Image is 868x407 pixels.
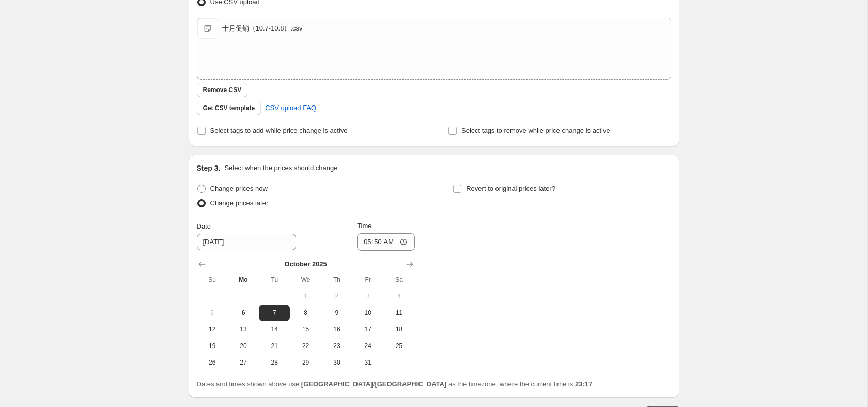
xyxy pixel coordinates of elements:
[228,305,259,321] button: Today Monday October 6 2025
[228,321,259,338] button: Monday October 13 2025
[326,292,348,300] span: 2
[321,305,352,321] button: Thursday October 9 2025
[294,276,317,284] span: We
[263,358,286,367] span: 28
[224,163,337,173] p: Select when the prices should change
[197,101,261,115] button: Get CSV template
[259,305,290,321] button: Tuesday October 7 2025
[197,222,211,230] span: Date
[294,309,317,317] span: 8
[232,276,255,284] span: Mo
[326,358,348,367] span: 30
[321,354,352,371] button: Thursday October 30 2025
[357,233,415,251] input: 12:00
[402,257,417,272] button: Show next month, November 2025
[203,104,255,112] span: Get CSV template
[294,292,317,300] span: 1
[263,342,286,350] span: 21
[290,321,321,338] button: Wednesday October 15 2025
[326,342,348,350] span: 23
[197,380,593,388] span: Dates and times shown above use as the timezone, where the current time is
[259,321,290,338] button: Tuesday October 14 2025
[326,325,348,334] span: 16
[383,338,414,354] button: Saturday October 25 2025
[259,354,290,371] button: Tuesday October 28 2025
[201,358,224,367] span: 26
[357,309,379,317] span: 10
[352,338,383,354] button: Friday October 24 2025
[388,342,410,350] span: 25
[357,276,379,284] span: Fr
[383,288,414,305] button: Saturday October 4 2025
[352,288,383,305] button: Friday October 3 2025
[321,288,352,305] button: Thursday October 2 2025
[232,309,255,317] span: 6
[294,325,317,334] span: 15
[197,83,248,97] button: Remove CSV
[383,272,414,288] th: Saturday
[294,358,317,367] span: 29
[352,321,383,338] button: Friday October 17 2025
[197,163,221,173] h2: Step 3.
[259,100,322,116] a: CSV upload FAQ
[321,321,352,338] button: Thursday October 16 2025
[357,292,379,300] span: 3
[259,338,290,354] button: Tuesday October 21 2025
[357,342,379,350] span: 24
[210,127,348,134] span: Select tags to add while price change is active
[197,234,296,250] input: 10/6/2025
[197,272,228,288] th: Sunday
[301,380,446,388] b: [GEOGRAPHIC_DATA]/[GEOGRAPHIC_DATA]
[222,23,303,34] div: 十月促销（10.7-10.8）.csv
[195,257,209,272] button: Show previous month, September 2025
[210,185,268,192] span: Change prices now
[201,325,224,334] span: 12
[321,272,352,288] th: Thursday
[357,222,371,230] span: Time
[232,342,255,350] span: 20
[352,305,383,321] button: Friday October 10 2025
[388,292,410,300] span: 4
[388,325,410,334] span: 18
[232,325,255,334] span: 13
[352,272,383,288] th: Friday
[575,380,592,388] b: 23:17
[228,354,259,371] button: Monday October 27 2025
[352,354,383,371] button: Friday October 31 2025
[294,342,317,350] span: 22
[388,309,410,317] span: 11
[357,325,379,334] span: 17
[321,338,352,354] button: Thursday October 23 2025
[201,342,224,350] span: 19
[210,199,269,207] span: Change prices later
[466,185,555,192] span: Revert to original prices later?
[197,338,228,354] button: Sunday October 19 2025
[290,338,321,354] button: Wednesday October 22 2025
[326,309,348,317] span: 9
[259,272,290,288] th: Tuesday
[326,276,348,284] span: Th
[290,288,321,305] button: Wednesday October 1 2025
[265,103,316,113] span: CSV upload FAQ
[461,127,610,134] span: Select tags to remove while price change is active
[203,86,242,94] span: Remove CSV
[201,276,224,284] span: Su
[228,338,259,354] button: Monday October 20 2025
[228,272,259,288] th: Monday
[263,276,286,284] span: Tu
[232,358,255,367] span: 27
[383,321,414,338] button: Saturday October 18 2025
[201,309,224,317] span: 5
[383,305,414,321] button: Saturday October 11 2025
[263,325,286,334] span: 14
[197,305,228,321] button: Sunday October 5 2025
[388,276,410,284] span: Sa
[357,358,379,367] span: 31
[197,321,228,338] button: Sunday October 12 2025
[290,354,321,371] button: Wednesday October 29 2025
[290,305,321,321] button: Wednesday October 8 2025
[290,272,321,288] th: Wednesday
[197,354,228,371] button: Sunday October 26 2025
[263,309,286,317] span: 7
